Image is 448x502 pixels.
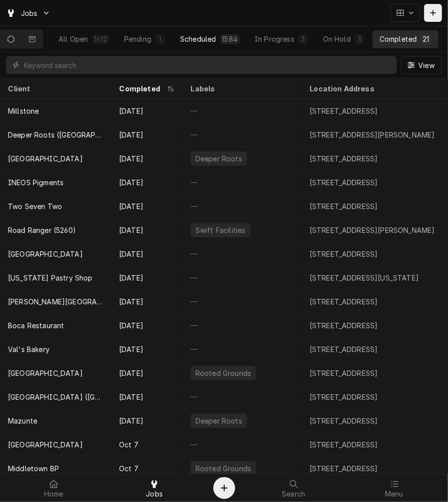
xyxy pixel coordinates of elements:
div: 21 [423,34,429,44]
div: Deeper Roots [194,416,243,426]
div: — [183,266,302,289]
div: Completed [380,34,417,44]
div: [GEOGRAPHIC_DATA] ([GEOGRAPHIC_DATA]) [8,392,103,402]
div: Road Ranger (5260) [8,225,76,235]
div: [STREET_ADDRESS][PERSON_NAME] [310,130,435,140]
input: Keyword search [24,56,392,74]
div: [PERSON_NAME][GEOGRAPHIC_DATA] ([GEOGRAPHIC_DATA]) [8,296,103,307]
div: Scheduled [180,34,216,44]
div: Rooted Grounds [194,463,252,474]
div: [DATE] [111,266,183,289]
div: 1584 [222,34,238,44]
div: [DATE] [111,123,183,146]
span: Menu [385,490,403,498]
div: Labels [191,83,294,94]
div: [STREET_ADDRESS] [310,439,378,450]
span: View [416,60,437,71]
div: Deeper Roots ([GEOGRAPHIC_DATA]) [8,130,103,140]
a: Menu [344,476,444,500]
div: — [183,385,302,409]
div: [STREET_ADDRESS] [310,249,378,259]
a: Home [4,476,104,500]
div: In Progress [255,34,294,44]
div: Oct 7 [111,456,183,480]
div: [GEOGRAPHIC_DATA] [8,153,83,164]
div: Completed [119,83,165,94]
div: [STREET_ADDRESS][US_STATE] [310,273,419,283]
div: — [183,194,302,218]
a: Search [244,476,344,500]
div: [DATE] [111,99,183,123]
div: Deeper Roots [194,153,243,164]
div: [DATE] [111,289,183,313]
div: [STREET_ADDRESS] [310,177,378,188]
div: Middletown BP [8,463,59,474]
div: [GEOGRAPHIC_DATA] [8,249,83,259]
div: All Open [59,34,88,44]
div: [STREET_ADDRESS] [310,392,378,402]
span: Search [282,490,305,498]
div: [DATE] [111,337,183,361]
div: [STREET_ADDRESS] [310,463,378,474]
div: Rooted Grounds [194,368,252,378]
div: [DATE] [111,313,183,337]
a: Jobs [105,476,204,500]
div: [DATE] [111,242,183,266]
div: Oct 7 [111,432,183,456]
div: [DATE] [111,409,183,432]
div: [DATE] [111,194,183,218]
div: Boca Restaurant [8,320,64,331]
div: — [183,99,302,123]
div: 3 [300,34,306,44]
div: Location Address [310,83,435,94]
span: Jobs [21,8,38,18]
div: Millstone [8,106,39,116]
div: — [183,432,302,456]
div: — [183,337,302,361]
div: [STREET_ADDRESS] [310,320,378,331]
div: — [183,313,302,337]
div: [DATE] [111,385,183,409]
div: Client [8,83,101,94]
span: Jobs [146,490,163,498]
div: [STREET_ADDRESS] [310,201,378,212]
div: 1612 [94,34,107,44]
div: On Hold [323,34,351,44]
div: [STREET_ADDRESS] [310,416,378,426]
button: View [401,56,442,74]
div: Mazunte [8,416,37,426]
div: [GEOGRAPHIC_DATA] [8,368,83,378]
button: Create Object [213,477,235,499]
div: [STREET_ADDRESS] [310,344,378,355]
div: — [183,123,302,146]
div: Two Seven Two [8,201,62,212]
div: 1 [157,34,163,44]
div: Swift Facilities [194,225,247,235]
div: [STREET_ADDRESS][PERSON_NAME] [310,225,435,235]
div: — [183,289,302,313]
div: Val's Bakery [8,344,50,355]
div: INEOS Pigments [8,177,64,188]
span: Home [44,490,64,498]
div: [DATE] [111,361,183,385]
div: [STREET_ADDRESS] [310,106,378,116]
div: 3 [357,34,363,44]
div: [GEOGRAPHIC_DATA] [8,439,83,450]
div: Pending [124,34,151,44]
a: Go to Jobs [2,5,55,21]
div: — [183,242,302,266]
div: — [183,170,302,194]
div: [DATE] [111,170,183,194]
div: [STREET_ADDRESS] [310,296,378,307]
div: [DATE] [111,218,183,242]
div: [STREET_ADDRESS] [310,368,378,378]
div: [DATE] [111,146,183,170]
div: [STREET_ADDRESS] [310,153,378,164]
div: [US_STATE] Pastry Shop [8,273,93,283]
